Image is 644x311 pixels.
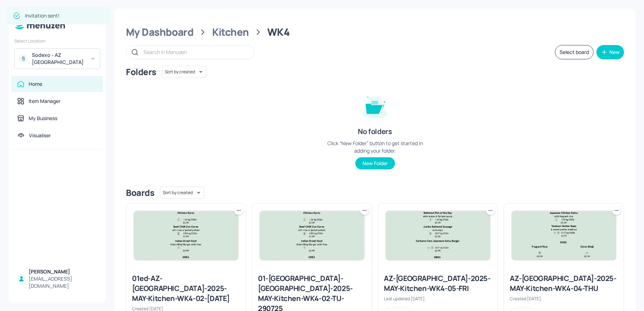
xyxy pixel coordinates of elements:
input: Search in Menuzen [143,47,247,57]
img: 2025-06-09-1749458923599beme3q6wmul.jpeg [134,211,238,260]
div: [PERSON_NAME] [29,268,97,275]
div: Last updated [DATE]. [384,296,492,302]
div: My Business [29,115,57,122]
div: Item Manager [29,98,60,105]
div: Created [DATE]. [510,296,618,302]
img: folder-empty [357,88,393,124]
div: AZ-[GEOGRAPHIC_DATA]-2025-MAY-Kitchen-WK4-04-THU [510,273,618,293]
div: Sodexo - AZ [GEOGRAPHIC_DATA] [32,51,86,66]
div: S [19,54,28,63]
div: Kitchen [212,26,249,39]
div: Invitation sent! [25,9,59,22]
div: AZ-[GEOGRAPHIC_DATA]-2025-MAY-Kitchen-WK4-05-FRI [384,273,492,293]
div: My Dashboard [126,26,194,39]
div: Select Location [14,38,100,44]
div: Visualiser [29,132,51,139]
div: Home [29,80,42,88]
div: 01ed-AZ-[GEOGRAPHIC_DATA]-2025-MAY-Kitchen-WK4-02-[DATE] [132,273,240,303]
button: New [596,45,624,59]
div: New [609,50,620,55]
img: 2025-06-09-17494607471112xttpim2k0o.jpeg [386,211,490,260]
button: New Folder [355,157,395,169]
img: 2025-06-09-1749458923599beme3q6wmul.jpeg [260,211,364,260]
div: [EMAIL_ADDRESS][DOMAIN_NAME] [29,275,97,290]
div: Click “New Folder” button to get started in adding your folder. [321,139,429,154]
img: 2025-06-09-1749465581840o7gflauovxe.jpeg [512,211,616,260]
div: No folders [358,127,392,137]
button: Select board [555,45,594,59]
div: Folders [126,66,156,78]
div: Sort by created [160,186,204,200]
div: WK4 [267,26,289,39]
div: Sort by created [162,65,206,79]
div: Boards [126,187,154,198]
